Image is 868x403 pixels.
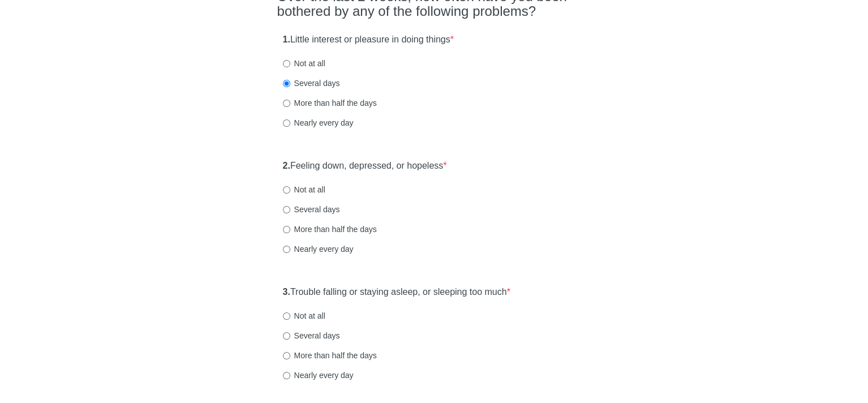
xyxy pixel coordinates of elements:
[283,100,290,107] input: More than half the days
[283,246,290,253] input: Nearly every day
[283,330,340,341] label: Several days
[283,243,354,255] label: Nearly every day
[283,78,340,89] label: Several days
[283,224,377,235] label: More than half the days
[283,58,325,69] label: Not at all
[283,312,290,320] input: Not at all
[283,332,290,340] input: Several days
[283,204,340,215] label: Several days
[283,35,290,44] strong: 1.
[283,119,290,127] input: Nearly every day
[283,186,290,194] input: Not at all
[283,60,290,67] input: Not at all
[283,350,377,361] label: More than half the days
[283,352,290,359] input: More than half the days
[283,370,354,381] label: Nearly every day
[283,160,447,173] label: Feeling down, depressed, or hopeless
[283,33,454,46] label: Little interest or pleasure in doing things
[283,310,325,321] label: Not at all
[283,226,290,233] input: More than half the days
[283,287,290,297] strong: 3.
[283,206,290,213] input: Several days
[283,97,377,109] label: More than half the days
[283,117,354,128] label: Nearly every day
[283,372,290,379] input: Nearly every day
[283,80,290,87] input: Several days
[283,184,325,195] label: Not at all
[283,286,510,299] label: Trouble falling or staying asleep, or sleeping too much
[283,161,290,170] strong: 2.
